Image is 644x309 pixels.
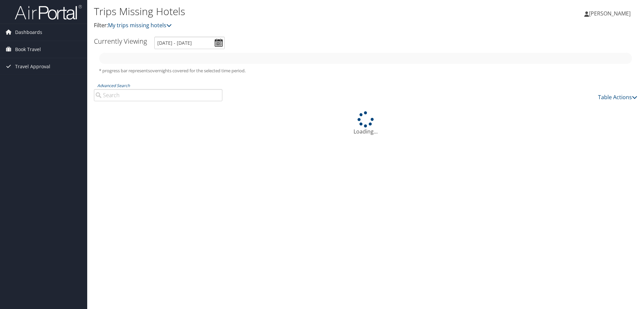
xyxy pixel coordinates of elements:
a: [PERSON_NAME] [584,3,637,24]
input: [DATE] - [DATE] [154,37,225,49]
span: [PERSON_NAME] [589,10,631,17]
a: Table Actions [598,93,637,101]
span: Dashboards [15,24,42,41]
h1: Trips Missing Hotels [94,4,456,18]
span: Book Travel [15,41,41,58]
p: Filter: [94,21,456,30]
div: Loading... [94,111,637,136]
h5: * progress bar represents overnights covered for the selected time period. [99,68,632,74]
input: Advanced Search [94,89,222,101]
img: airportal-logo.png [15,4,82,20]
a: My trips missing hotels [108,22,172,29]
h3: Currently Viewing [94,37,147,46]
span: Travel Approval [15,58,50,75]
a: Advanced Search [97,83,130,88]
